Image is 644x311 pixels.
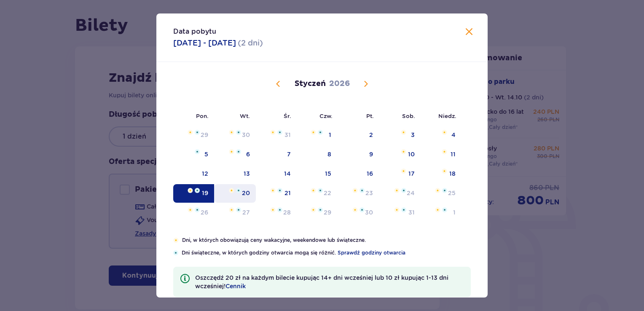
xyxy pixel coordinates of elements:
img: Niebieska gwiazdka [195,130,200,135]
img: Pomarańczowa gwiazdka [229,130,234,135]
a: Sprawdź godziny otwarcia [338,249,405,257]
td: Data zaznaczona. poniedziałek, 19 stycznia 2026 [173,184,214,203]
div: 31 [408,208,415,217]
img: Pomarańczowa gwiazdka [229,149,234,154]
img: Niebieska gwiazdka [318,207,323,212]
div: 14 [284,169,291,178]
img: Pomarańczowa gwiazdka [401,169,406,174]
div: 16 [367,169,373,178]
div: 19 [202,189,208,197]
div: 21 [284,189,291,197]
div: 30 [242,131,250,139]
img: Niebieska gwiazdka [360,207,365,212]
img: Pomarańczowa gwiazdka [401,149,406,154]
td: Pomarańczowa gwiazdka11 [421,145,462,164]
div: 27 [242,208,250,217]
td: Pomarańczowa gwiazdka10 [379,145,421,164]
div: 22 [324,189,331,197]
td: Data niedostępna. sobota, 24 stycznia 2026 [379,184,421,203]
div: 10 [408,150,415,158]
img: Niebieska gwiazdka [277,130,282,135]
td: 8 [297,145,338,164]
img: Pomarańczowa gwiazdka [442,130,447,135]
img: Niebieska gwiazdka [195,207,200,212]
small: Pon. [196,113,209,119]
img: Niebieska gwiazdka [236,207,241,212]
div: 12 [202,169,208,178]
td: 12 [173,165,214,183]
td: Pomarańczowa gwiazdkaNiebieska gwiazdka31 [256,126,297,145]
img: Niebieska gwiazdka [277,207,282,212]
img: Pomarańczowa gwiazdka [270,207,276,212]
img: Niebieska gwiazdka [236,188,241,193]
div: 29 [201,131,208,139]
td: Pomarańczowa gwiazdka3 [379,126,421,145]
p: [DATE] - [DATE] [173,38,236,48]
img: Pomarańczowa gwiazdka [394,188,400,193]
td: Pomarańczowa gwiazdkaNiebieska gwiazdka30 [214,126,256,145]
img: Pomarańczowa gwiazdka [442,169,447,174]
td: Data niedostępna. piątek, 30 stycznia 2026 [337,204,379,222]
small: Pt. [366,113,374,119]
button: Poprzedni miesiąc [273,79,283,89]
div: 17 [408,169,415,178]
button: Zamknij [464,27,474,38]
img: Pomarańczowa gwiazdka [435,207,440,212]
div: 30 [365,208,373,217]
img: Niebieska gwiazdka [195,149,200,154]
img: Pomarańczowa gwiazdka [270,130,276,135]
td: Data niedostępna. niedziela, 25 stycznia 2026 [421,184,462,203]
div: 24 [407,189,415,197]
div: 11 [451,150,456,158]
img: Pomarańczowa gwiazdka [188,130,193,135]
small: Czw. [319,113,333,119]
td: 15 [297,165,338,183]
img: Niebieska gwiazdka [401,207,406,212]
div: 25 [448,189,456,197]
td: Niebieska gwiazdka5 [173,145,214,164]
div: 1 [453,208,456,217]
p: ( 2 dni ) [238,38,263,48]
img: Pomarańczowa gwiazdka [311,130,316,135]
p: Dni świąteczne, w których godziny otwarcia mogą się różnić. [182,249,471,257]
div: 4 [451,131,456,139]
div: 26 [201,208,208,217]
div: 29 [324,208,331,217]
small: Wt. [240,113,250,119]
img: Pomarańczowa gwiazdka [352,188,358,193]
td: Data niedostępna. poniedziałek, 26 stycznia 2026 [173,204,214,222]
td: 7 [256,145,297,164]
p: Styczeń [295,79,326,89]
img: Niebieska gwiazdka [277,188,282,193]
td: 14 [256,165,297,183]
a: Cennik [225,282,246,290]
img: Pomarańczowa gwiazdka [394,207,400,212]
div: 13 [244,169,250,178]
div: 6 [246,150,250,158]
img: Pomarańczowa gwiazdka [188,188,193,193]
img: Niebieska gwiazdka [318,130,323,135]
img: Pomarańczowa gwiazdka [173,238,179,243]
div: 15 [325,169,331,178]
div: 5 [204,150,208,158]
img: Pomarańczowa gwiazdka [311,188,316,193]
small: Sob. [402,113,415,119]
div: 31 [284,131,291,139]
td: Pomarańczowa gwiazdkaNiebieska gwiazdka6 [214,145,256,164]
td: Pomarańczowa gwiazdkaNiebieska gwiazdka20 [214,184,256,203]
img: Niebieska gwiazdka [442,207,447,212]
p: Data pobytu [173,27,216,36]
td: Pomarańczowa gwiazdkaNiebieska gwiazdka21 [256,184,297,203]
td: Data niedostępna. sobota, 31 stycznia 2026 [379,204,421,222]
img: Niebieska gwiazdka [173,250,178,255]
div: 1 [329,131,331,139]
img: Niebieska gwiazdka [195,188,200,193]
td: Data niedostępna. środa, 28 stycznia 2026 [256,204,297,222]
div: 23 [365,189,373,197]
td: Pomarańczowa gwiazdkaNiebieska gwiazdka1 [297,126,338,145]
img: Pomarańczowa gwiazdka [401,130,406,135]
p: Dni, w których obowiązują ceny wakacyjne, weekendowe lub świąteczne. [182,236,471,244]
td: Data niedostępna. niedziela, 1 lutego 2026 [421,204,462,222]
div: 28 [283,208,291,217]
img: Pomarańczowa gwiazdka [435,188,440,193]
